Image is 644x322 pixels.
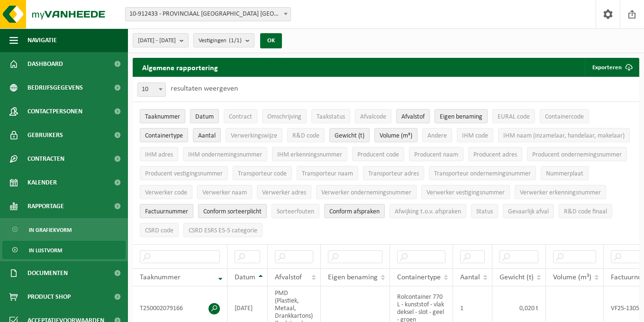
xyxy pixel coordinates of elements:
span: Producent naam [414,151,458,158]
button: IHM adresIHM adres: Activate to sort [140,147,178,161]
span: Contactpersonen [27,100,82,123]
span: IHM naam (inzamelaar, handelaar, makelaar) [503,132,625,139]
span: IHM ondernemingsnummer [188,151,262,158]
a: In lijstvorm [2,241,126,259]
span: R&D code finaal [564,208,607,215]
span: Rapportage [27,194,64,218]
button: AantalAantal: Activate to sort [193,128,221,142]
span: EURAL code [498,113,530,120]
span: Verwerker naam [202,189,247,196]
button: Verwerker erkenningsnummerVerwerker erkenningsnummer: Activate to sort [515,185,606,199]
button: ContainertypeContainertype: Activate to sort [140,128,188,142]
button: Transporteur codeTransporteur code: Activate to sort [233,166,292,180]
span: 10-912433 - PROVINCIAAL GROENDOMEIN MECHELEN/HOCKEYCLUB - MECHELEN [125,7,291,21]
span: In lijstvorm [29,241,62,259]
button: CSRD ESRS E5-5 categorieCSRD ESRS E5-5 categorie: Activate to sort [183,223,263,237]
button: Afwijking t.o.v. afsprakenAfwijking t.o.v. afspraken: Activate to sort [390,204,466,218]
span: Contracten [27,147,64,171]
span: Contract [229,113,252,120]
span: Verwerker adres [262,189,306,196]
button: OmschrijvingOmschrijving: Activate to sort [262,109,307,123]
span: Factuurnummer [145,208,188,215]
span: Afwijking t.o.v. afspraken [395,208,461,215]
a: In grafiekvorm [2,221,126,239]
button: Producent codeProducent code: Activate to sort [352,147,404,161]
button: R&D code finaalR&amp;D code finaal: Activate to sort [559,204,612,218]
span: Gevaarlijk afval [508,208,549,215]
button: Verwerker adresVerwerker adres: Activate to sort [257,185,311,199]
span: Producent vestigingsnummer [145,170,223,177]
span: Containertype [397,274,441,281]
span: 10-912433 - PROVINCIAAL GROENDOMEIN MECHELEN/HOCKEYCLUB - MECHELEN [126,8,290,21]
span: Aantal [198,132,216,139]
span: Bedrijfsgegevens [27,76,83,100]
span: Taaknummer [140,274,181,281]
button: DatumDatum: Activate to sort [190,109,219,123]
button: Verwerker codeVerwerker code: Activate to sort [140,185,192,199]
span: Producent code [357,151,399,158]
span: Andere [427,132,447,139]
span: Transporteur code [238,170,287,177]
span: Afvalstof [275,274,302,281]
span: Gewicht (t) [335,132,364,139]
button: Verwerker ondernemingsnummerVerwerker ondernemingsnummer: Activate to sort [316,185,417,199]
span: Producent ondernemingsnummer [532,151,622,158]
span: Nummerplaat [546,170,583,177]
button: Verwerker naamVerwerker naam: Activate to sort [197,185,252,199]
span: Gebruikers [27,123,63,147]
button: StatusStatus: Activate to sort [471,204,498,218]
button: IHM naam (inzamelaar, handelaar, makelaar)IHM naam (inzamelaar, handelaar, makelaar): Activate to... [498,128,630,142]
button: TaakstatusTaakstatus: Activate to sort [311,109,350,123]
button: CSRD codeCSRD code: Activate to sort [140,223,179,237]
span: CSRD code [145,227,173,234]
button: ContainercodeContainercode: Activate to sort [540,109,589,123]
span: Eigen benaming [440,113,482,120]
span: Verwerker code [145,189,187,196]
button: FactuurnummerFactuurnummer: Activate to sort [140,204,193,218]
button: AfvalcodeAfvalcode: Activate to sort [355,109,391,123]
span: Transporteur naam [302,170,353,177]
span: Conform afspraken [329,208,380,215]
span: Volume (m³) [380,132,412,139]
span: Transporteur ondernemingsnummer [434,170,531,177]
button: IHM erkenningsnummerIHM erkenningsnummer: Activate to sort [272,147,347,161]
button: VerwerkingswijzeVerwerkingswijze: Activate to sort [226,128,282,142]
span: 10 [138,83,165,96]
button: EURAL codeEURAL code: Activate to sort [492,109,535,123]
span: Product Shop [27,285,71,309]
button: Transporteur adresTransporteur adres: Activate to sort [363,166,424,180]
count: (1/1) [229,37,242,44]
button: Gewicht (t)Gewicht (t): Activate to sort [329,128,370,142]
span: Vestigingen [199,34,242,48]
button: IHM ondernemingsnummerIHM ondernemingsnummer: Activate to sort [183,147,267,161]
span: Afvalstof [401,113,425,120]
span: Verwerker ondernemingsnummer [321,189,411,196]
button: Eigen benamingEigen benaming: Activate to sort [435,109,488,123]
span: 10 [137,83,166,97]
span: Gewicht (t) [499,274,534,281]
span: Containercode [545,113,584,120]
button: Transporteur ondernemingsnummerTransporteur ondernemingsnummer : Activate to sort [429,166,536,180]
span: IHM adres [145,151,173,158]
span: Afvalcode [360,113,386,120]
span: Aantal [460,274,480,281]
span: In grafiekvorm [29,221,72,239]
button: Volume (m³)Volume (m³): Activate to sort [374,128,417,142]
button: Producent ondernemingsnummerProducent ondernemingsnummer: Activate to sort [527,147,627,161]
button: Transporteur naamTransporteur naam: Activate to sort [297,166,358,180]
button: TaaknummerTaaknummer: Activate to remove sorting [140,109,185,123]
span: Dashboard [27,52,63,76]
span: Conform sorteerplicht [203,208,262,215]
span: R&D code [292,132,319,139]
span: CSRD ESRS E5-5 categorie [189,227,257,234]
span: Datum [235,274,255,281]
span: Sorteerfouten [277,208,314,215]
span: Omschrijving [267,113,301,120]
span: Navigatie [27,28,57,52]
span: Verwerker erkenningsnummer [520,189,601,196]
button: Producent naamProducent naam: Activate to sort [409,147,463,161]
span: Verwerkingswijze [231,132,277,139]
button: ContractContract: Activate to sort [224,109,257,123]
button: Exporteren [585,58,638,77]
span: Status [476,208,493,215]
